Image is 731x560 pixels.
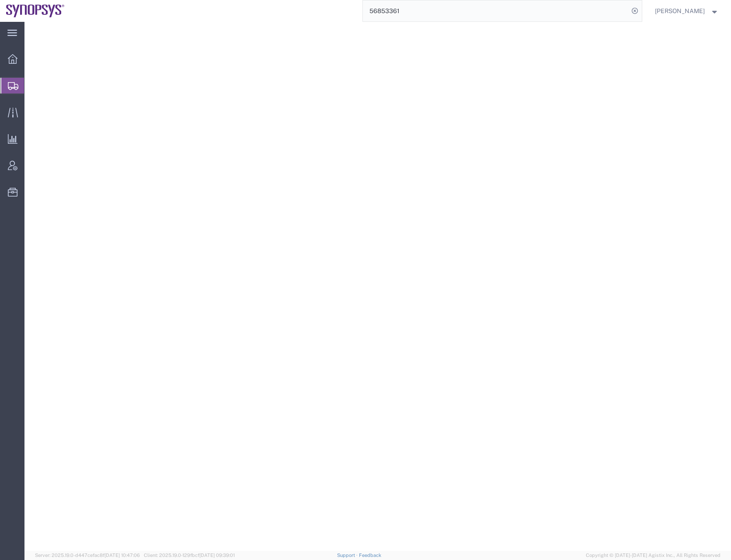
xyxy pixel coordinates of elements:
[359,553,381,558] a: Feedback
[144,553,235,558] span: Client: 2025.19.0-129fbcf
[337,553,359,558] a: Support
[655,6,705,16] span: Rafael Chacon
[363,0,629,21] input: Search for shipment number, reference number
[199,553,235,558] span: [DATE] 09:39:01
[104,553,140,558] span: [DATE] 10:47:06
[654,6,719,16] button: [PERSON_NAME]
[6,4,65,17] img: logo
[35,553,140,558] span: Server: 2025.19.0-d447cefac8f
[24,22,731,551] iframe: FS Legacy Container
[586,552,721,559] span: Copyright © [DATE]-[DATE] Agistix Inc., All Rights Reserved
